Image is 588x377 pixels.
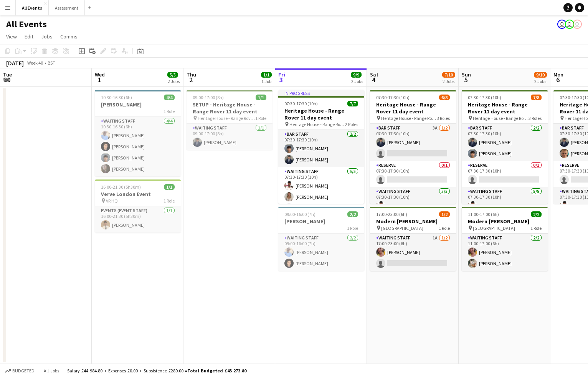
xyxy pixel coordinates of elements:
[370,161,456,187] app-card-role: Reserve0/107:30-17:30 (10h)
[167,72,178,78] span: 5/5
[370,218,456,225] h3: Modern [PERSON_NAME]
[284,211,315,217] span: 09:00-16:00 (7h)
[531,211,542,217] span: 2/2
[351,78,363,84] div: 2 Jobs
[2,75,12,84] span: 30
[439,225,450,231] span: 1 Role
[534,78,547,84] div: 2 Jobs
[60,33,78,40] span: Comms
[370,187,456,258] app-card-role: Waiting Staff5/507:30-17:30 (10h)[PERSON_NAME]
[6,59,24,67] div: [DATE]
[278,218,364,225] h3: [PERSON_NAME]
[187,101,273,115] h3: SETUP - Heritage House - Range Rover 11 day event
[95,117,181,176] app-card-role: Waiting Staff4/410:30-16:30 (6h)[PERSON_NAME][PERSON_NAME][PERSON_NAME][PERSON_NAME]
[370,207,456,271] div: 17:00-23:00 (6h)1/2Modern [PERSON_NAME] [GEOGRAPHIC_DATA]1 RoleWaiting Staff1A1/217:00-23:00 (6h)...
[278,71,285,78] span: Fri
[347,211,358,217] span: 2/2
[552,75,563,84] span: 6
[468,95,501,100] span: 07:30-17:30 (10h)
[6,33,17,40] span: View
[164,108,175,114] span: 1 Role
[439,211,450,217] span: 1/2
[41,33,53,40] span: Jobs
[462,71,471,78] span: Sun
[345,121,358,127] span: 2 Roles
[193,95,224,100] span: 09:00-17:00 (8h)
[42,368,61,374] span: All jobs
[278,167,364,238] app-card-role: Waiting Staff5/507:30-17:30 (10h)[PERSON_NAME][PERSON_NAME]
[106,198,118,204] span: VR HQ
[67,368,246,374] div: Salary £44 984.80 + Expenses £0.00 + Subsistence £289.00 =
[473,225,515,231] span: [GEOGRAPHIC_DATA]
[573,20,582,29] app-user-avatar: Nathan Wong
[6,18,47,30] h1: All Events
[38,32,56,42] a: Jobs
[531,95,542,100] span: 7/8
[16,0,49,15] button: All Events
[351,72,362,78] span: 9/9
[278,234,364,271] app-card-role: Waiting Staff2/209:00-16:00 (7h)[PERSON_NAME][PERSON_NAME]
[443,78,455,84] div: 2 Jobs
[370,124,456,161] app-card-role: Bar Staff3A1/207:30-17:30 (10h)[PERSON_NAME]
[370,90,456,204] app-job-card: 07:30-17:30 (10h)6/8Heritage House - Range Rover 11 day event Heritage House - Range Rover 11 day...
[462,234,548,271] app-card-role: Waiting Staff2/211:00-17:00 (6h)[PERSON_NAME][PERSON_NAME]
[442,72,455,78] span: 7/10
[376,211,407,217] span: 17:00-23:00 (6h)
[376,95,410,100] span: 07:30-17:30 (10h)
[185,75,196,84] span: 2
[49,0,85,15] button: Assessment
[164,184,175,190] span: 1/1
[462,207,548,271] app-job-card: 11:00-17:00 (6h)2/2Modern [PERSON_NAME] [GEOGRAPHIC_DATA]1 RoleWaiting Staff2/211:00-17:00 (6h)[P...
[187,90,273,150] app-job-card: 09:00-17:00 (8h)1/1SETUP - Heritage House - Range Rover 11 day event Heritage House - Range Rover...
[94,75,105,84] span: 1
[164,95,175,100] span: 4/4
[462,124,548,161] app-card-role: Bar Staff2/207:30-17:30 (10h)[PERSON_NAME][PERSON_NAME]
[534,72,547,78] span: 9/10
[21,32,36,42] a: Edit
[278,207,364,271] app-job-card: 09:00-16:00 (7h)2/2[PERSON_NAME]1 RoleWaiting Staff2/209:00-16:00 (7h)[PERSON_NAME][PERSON_NAME]
[4,367,36,375] button: Budgeted
[95,179,181,233] app-job-card: 16:00-21:30 (5h30m)1/1Verve London Event VR HQ1 RoleEvents (Event Staff)1/116:00-21:30 (5h30m)[PE...
[57,32,81,42] a: Comms
[261,72,272,78] span: 1/1
[468,211,499,217] span: 11:00-17:00 (6h)
[370,101,456,115] h3: Heritage House - Range Rover 11 day event
[3,32,20,42] a: View
[25,60,45,66] span: Week 40
[187,368,246,374] span: Total Budgeted £45 273.80
[261,78,271,84] div: 1 Job
[462,187,548,258] app-card-role: Waiting Staff5/507:30-17:30 (10h)[PERSON_NAME]
[462,161,548,187] app-card-role: Reserve0/107:30-17:30 (10h)
[437,115,450,121] span: 3 Roles
[278,90,364,204] app-job-card: In progress07:30-17:30 (10h)7/7Heritage House - Range Rover 11 day event Heritage House - Range R...
[462,218,548,225] h3: Modern [PERSON_NAME]
[289,121,345,127] span: Heritage House - Range Rover 11 day event
[95,206,181,233] app-card-role: Events (Event Staff)1/116:00-21:30 (5h30m)[PERSON_NAME]
[369,75,378,84] span: 4
[278,107,364,121] h3: Heritage House - Range Rover 11 day event
[381,115,437,121] span: Heritage House - Range Rover 11 day event
[3,71,12,78] span: Tue
[278,90,364,96] div: In progress
[473,115,529,121] span: Heritage House - Range Rover 11 day event
[462,90,548,204] app-job-card: 07:30-17:30 (10h)7/8Heritage House - Range Rover 11 day event Heritage House - Range Rover 11 day...
[256,95,266,100] span: 1/1
[255,115,266,121] span: 1 Role
[95,90,181,176] app-job-card: 10:30-16:30 (6h)4/4[PERSON_NAME]1 RoleWaiting Staff4/410:30-16:30 (6h)[PERSON_NAME][PERSON_NAME][...
[101,184,141,190] span: 16:00-21:30 (5h30m)
[347,101,358,106] span: 7/7
[553,71,563,78] span: Mon
[278,130,364,167] app-card-role: Bar Staff2/207:30-17:30 (10h)[PERSON_NAME][PERSON_NAME]
[187,71,196,78] span: Thu
[25,33,33,40] span: Edit
[565,20,574,29] app-user-avatar: Nathan Wong
[529,115,542,121] span: 3 Roles
[370,234,456,271] app-card-role: Waiting Staff1A1/217:00-23:00 (6h)[PERSON_NAME]
[461,75,471,84] span: 5
[530,225,542,231] span: 1 Role
[168,78,180,84] div: 2 Jobs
